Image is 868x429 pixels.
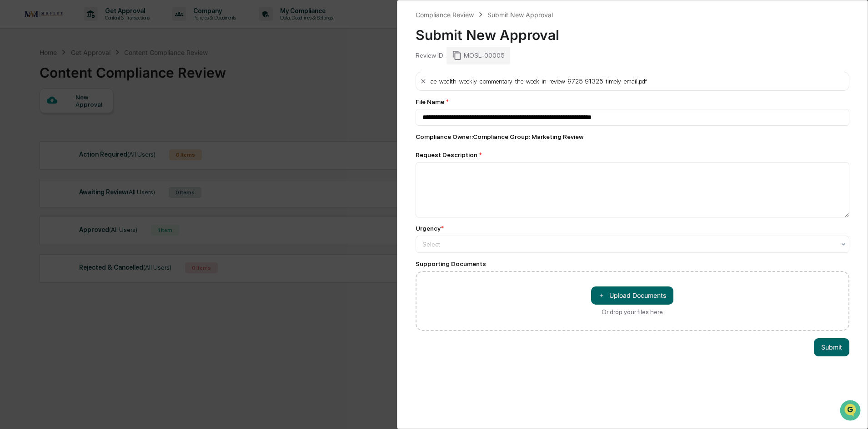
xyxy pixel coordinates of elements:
span: Attestations [75,114,113,123]
a: 🔎Data Lookup [5,128,61,144]
div: Submit New Approval [416,20,850,43]
div: Review ID: [416,52,445,59]
a: 🖐️Preclearance [5,111,62,127]
div: File Name [416,98,850,105]
button: Or drop your files here [591,286,673,305]
p: How can we help? [9,19,166,34]
div: 🗄️ [66,115,73,123]
div: 🔎 [9,133,16,140]
div: Submit New Approval [487,11,553,19]
img: 1746055101610-c473b297-6a78-478c-a979-82029cc54cd1 [9,69,25,86]
div: Compliance Review [416,11,474,19]
span: ＋ [598,291,605,300]
div: Compliance Owner : Compliance Group: Marketing Review [416,133,850,140]
div: Or drop your files here [602,308,663,316]
div: ae-wealth-weekly-commentary-the-week-in-review-9725-91325-timely-email.pdf [431,78,647,85]
div: 🖐️ [9,115,16,123]
div: We're available if you need us! [31,79,115,86]
div: Supporting Documents [416,260,850,267]
iframe: Open customer support [839,399,863,424]
span: Preclearance [18,114,59,123]
span: Pylon [90,154,110,161]
a: 🗄️Attestations [62,111,116,127]
div: Request Description [416,151,850,158]
a: Powered byPylon [64,153,110,161]
div: Start new chat [31,69,149,79]
button: Submit [814,338,849,356]
div: MOSL-00005 [447,47,510,64]
div: Urgency [416,225,444,232]
span: Data Lookup [18,132,57,141]
button: Start new chat [155,72,166,83]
